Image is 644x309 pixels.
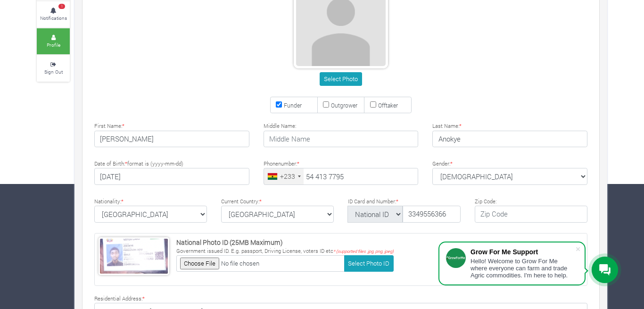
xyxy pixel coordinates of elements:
[44,68,63,75] small: Sign Out
[471,258,575,279] div: Hello! Welcome to Grow For Me where everyone can farm and trade Agric commodities. I'm here to help.
[94,295,145,303] label: Residential Address:
[344,255,394,272] button: Select Photo ID
[370,101,376,108] input: Offtaker
[471,248,575,256] div: Grow For Me Support
[176,238,283,247] strong: National Photo ID (25MB Maximum)
[94,122,124,130] label: First Name:
[94,131,249,148] input: First Name
[58,4,65,9] span: 1
[221,198,262,206] label: Current Country:
[378,101,398,109] small: Offtaker
[403,206,461,223] input: ID Number
[264,122,296,130] label: Middle Name:
[348,198,398,206] label: ID Card and Number:
[264,160,299,168] label: Phonenumber:
[40,15,67,21] small: Notifications
[94,160,183,168] label: Date of Birth: format is (yyyy-mm-dd)
[333,249,394,254] i: * (supported files .jpg, png, jpeg)
[264,168,304,184] div: Ghana (Gaana): +233
[264,168,419,185] input: Phone Number
[475,206,587,223] input: Zip Code
[432,131,587,148] input: Last Name
[280,171,295,181] div: +233
[94,168,249,185] input: Type Date of Birth (YYYY-MM-DD)
[276,101,282,108] input: Funder
[37,1,70,27] a: 1 Notifications
[176,247,394,255] p: Government issued ID. E.g. passport, Driving License, voters ID etc
[264,131,419,148] input: Middle Name
[432,160,453,168] label: Gender:
[432,122,462,130] label: Last Name:
[37,55,70,81] a: Sign Out
[475,198,496,206] label: Zip Code:
[47,42,60,48] small: Profile
[37,28,70,54] a: Profile
[284,101,302,109] small: Funder
[320,72,362,86] button: Select Photo
[331,101,357,109] small: Outgrower
[323,101,329,108] input: Outgrower
[94,198,124,206] label: Nationality:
